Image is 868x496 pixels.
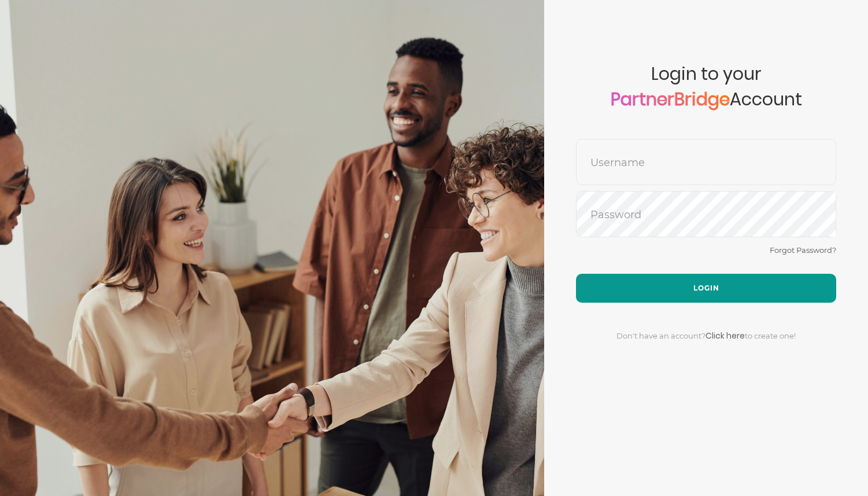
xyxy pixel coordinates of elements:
[770,245,836,255] a: Forgot Password?
[576,64,836,139] span: Login to your Account
[611,87,730,112] a: PartnerBridge
[616,331,796,340] span: Don't have an account? to create one!
[576,274,836,303] button: Login
[706,330,745,341] a: Click here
